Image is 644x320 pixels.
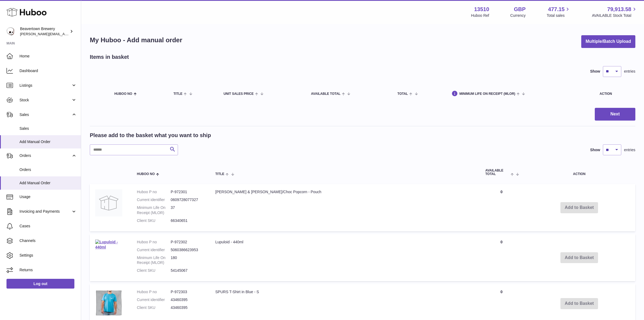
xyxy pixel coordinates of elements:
[137,197,171,202] dt: Current identifier
[459,92,515,96] span: Minimum Life On Receipt (MLOR)
[171,189,204,195] dd: P-972301
[137,289,171,295] dt: Huboo P no
[95,289,122,316] img: SPURS T-Shirt in Blue - S
[311,92,341,96] span: AVAILABLE Total
[19,209,71,214] span: Invoicing and Payments
[510,13,526,18] div: Currency
[19,167,77,172] span: Orders
[595,108,635,121] button: Next
[592,13,638,18] span: AVAILABLE Stock Total
[171,218,204,223] dd: 66340651
[171,240,204,245] dd: P-972302
[171,305,204,310] dd: 43460395
[215,172,224,176] span: Title
[114,92,132,96] span: Huboo no
[171,205,204,215] dd: 37
[90,36,182,44] h1: My Huboo - Add manual order
[19,224,77,229] span: Cases
[624,147,635,153] span: entries
[19,253,77,258] span: Settings
[137,218,171,223] dt: Client SKU
[171,297,204,302] dd: 43460395
[590,147,600,153] label: Show
[590,69,600,74] label: Show
[19,153,71,158] span: Orders
[19,180,77,186] span: Add Manual Order
[19,54,77,59] span: Home
[223,92,253,96] span: Unit Sales Price
[547,13,571,18] span: Total sales
[514,6,526,13] strong: GBP
[471,13,489,18] div: Huboo Ref
[523,163,635,181] th: Action
[19,238,77,243] span: Channels
[137,172,155,176] span: Huboo no
[20,32,137,36] span: [PERSON_NAME][EMAIL_ADDRESS][PERSON_NAME][DOMAIN_NAME]
[171,255,204,266] dd: 180
[137,255,171,266] dt: Minimum Life On Receipt (MLOR)
[171,247,204,253] dd: 5060386623953
[19,68,77,73] span: Dashboard
[19,267,77,273] span: Returns
[581,35,635,48] button: Multiple/Batch Upload
[137,247,171,253] dt: Current identifier
[173,92,182,96] span: Title
[19,139,77,144] span: Add Manual Order
[548,6,564,13] span: 477.15
[171,197,204,202] dd: 0609728077327
[607,6,631,13] span: 79,913.58
[90,53,129,61] h2: Items in basket
[592,6,638,18] a: 79,913.58 AVAILABLE Stock Total
[6,27,15,35] img: richard.gilbert-cross@beavertownbrewery.co.uk
[137,268,171,273] dt: Client SKU
[20,26,69,37] div: Beavertown Brewery
[485,169,509,176] span: AVAILABLE Total
[95,240,122,250] img: Lupuloid - 440ml
[547,6,571,18] a: 477.15 Total sales
[90,132,211,139] h2: Please add to the basket what you want to ship
[210,184,480,231] td: [PERSON_NAME] & [PERSON_NAME]/Choc Popcorn - Pouch
[137,240,171,245] dt: Huboo P no
[19,98,71,103] span: Stock
[19,83,71,88] span: Listings
[480,184,523,231] td: 0
[137,297,171,302] dt: Current identifier
[19,194,77,199] span: Usage
[19,112,71,117] span: Sales
[397,92,408,96] span: Total
[19,126,77,131] span: Sales
[137,305,171,310] dt: Client SKU
[474,6,489,13] strong: 13510
[171,289,204,295] dd: P-972303
[210,234,480,281] td: Lupuloid - 440ml
[480,234,523,281] td: 0
[171,268,204,273] dd: 54145067
[6,279,74,289] a: Log out
[600,92,630,96] div: Action
[137,205,171,215] dt: Minimum Life On Receipt (MLOR)
[137,189,171,195] dt: Huboo P no
[624,69,635,74] span: entries
[95,189,122,216] img: Joe & Sephs Caramel/Choc Popcorn - Pouch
